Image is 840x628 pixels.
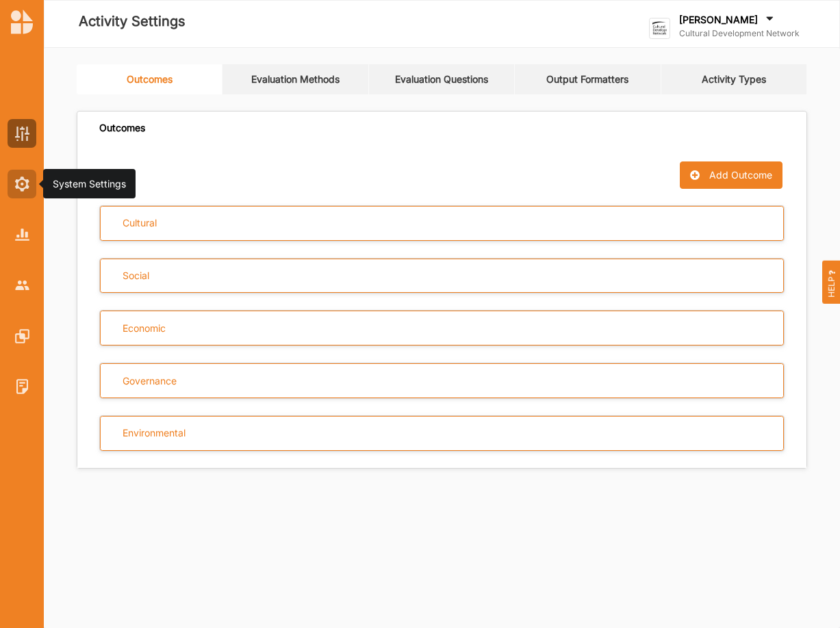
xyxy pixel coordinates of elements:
img: System Settings [15,176,29,192]
label: [PERSON_NAME] [679,14,758,26]
div: Cultural [123,217,157,229]
div: Governance [123,375,177,387]
img: logo [11,10,33,34]
img: Features [15,329,29,343]
div: Add Outcome [709,169,772,181]
label: Cultural Development Network [679,28,800,39]
img: System Logs [15,379,29,393]
a: Evaluation Methods [222,64,368,94]
div: System Settings [53,177,126,191]
a: Outcomes [77,64,222,94]
div: Environmental [123,427,186,439]
img: logo [649,18,670,39]
img: Activity Settings [15,127,29,141]
button: Add Outcome [680,161,782,189]
img: Accounts & Users [15,280,29,289]
a: Activity Settings [8,119,36,148]
a: Activity Types [661,64,807,94]
div: Social [123,270,149,282]
a: Accounts & Users [8,271,36,300]
label: Activity Settings [79,10,186,33]
img: System Reports [15,228,29,240]
a: Evaluation Questions [369,64,515,94]
a: Output Formatters [515,64,661,94]
a: Features [8,322,36,350]
a: System Logs [8,372,36,401]
div: Outcomes [99,122,145,134]
div: Economic [123,322,166,335]
a: System Settings [8,170,36,198]
a: System Reports [8,220,36,249]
